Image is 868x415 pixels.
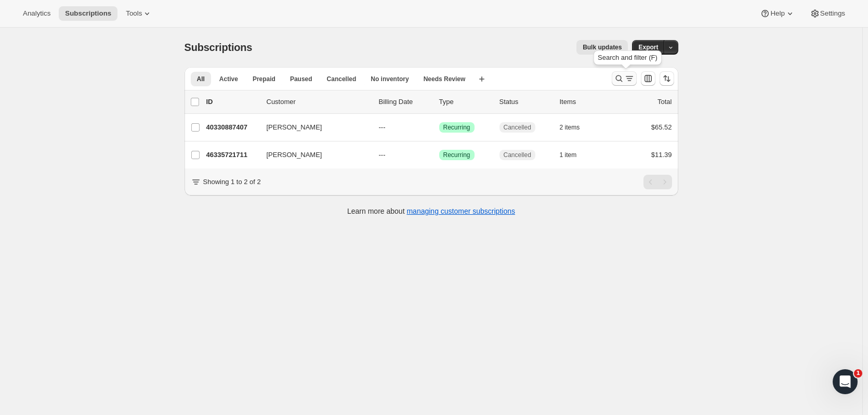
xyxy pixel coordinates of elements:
[560,123,580,132] span: 2 items
[260,147,364,163] button: [PERSON_NAME]
[379,151,386,159] span: ---
[424,75,466,83] span: Needs Review
[406,207,515,215] a: managing customer subscriptions
[206,97,672,107] div: IDCustomerBilling DateTypeStatusItemsTotal
[560,148,588,162] button: 1 item
[253,75,275,83] span: Prepaid
[560,120,591,135] button: 2 items
[651,151,672,159] span: $11.39
[612,71,637,86] button: Search and filter results
[379,123,386,131] span: ---
[260,119,364,136] button: [PERSON_NAME]
[126,9,142,18] span: Tools
[754,6,801,21] button: Help
[576,40,628,55] button: Bulk updates
[583,43,622,51] span: Bulk updates
[206,120,672,135] div: 40330887407[PERSON_NAME]---SuccessRecurringCancelled2 items$65.52
[219,75,238,83] span: Active
[203,177,261,187] p: Showing 1 to 2 of 2
[59,6,117,21] button: Subscriptions
[206,148,672,162] div: 46335721711[PERSON_NAME]---SuccessRecurringCancelled1 item$11.39
[439,97,491,107] div: Type
[371,75,409,83] span: No inventory
[443,123,470,132] span: Recurring
[833,369,858,394] iframe: Intercom live chat
[267,97,371,107] p: Customer
[197,75,205,83] span: All
[379,97,431,107] p: Billing Date
[770,9,784,18] span: Help
[499,97,551,107] p: Status
[267,150,322,160] span: [PERSON_NAME]
[347,206,515,216] p: Learn more about
[504,123,531,132] span: Cancelled
[443,151,470,159] span: Recurring
[17,6,57,21] button: Analytics
[651,123,672,131] span: $65.52
[185,42,253,53] span: Subscriptions
[641,71,655,86] button: Customize table column order and visibility
[206,122,258,133] p: 40330887407
[120,6,159,21] button: Tools
[65,9,111,18] span: Subscriptions
[657,97,672,107] p: Total
[854,369,862,378] span: 1
[820,9,845,18] span: Settings
[206,97,258,107] p: ID
[804,6,851,21] button: Settings
[327,75,357,83] span: Cancelled
[643,175,672,189] nav: Pagination
[23,9,50,18] span: Analytics
[474,72,490,86] button: Create new view
[560,97,612,107] div: Items
[290,75,312,83] span: Paused
[632,40,664,55] button: Export
[267,122,322,133] span: [PERSON_NAME]
[504,151,531,159] span: Cancelled
[638,43,658,51] span: Export
[206,150,258,160] p: 46335721711
[560,151,577,159] span: 1 item
[660,71,674,86] button: Sort the results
